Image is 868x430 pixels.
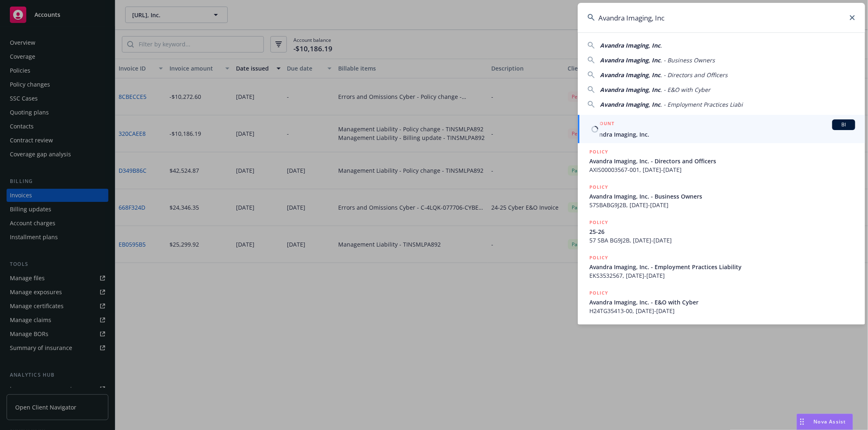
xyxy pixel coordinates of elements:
h5: ACCOUNT [589,119,614,129]
a: POLICYAvandra Imaging, Inc. - Business Owners57SBABG9J2B, [DATE]-[DATE] [578,178,865,214]
span: . - Employment Practices Liabi [660,101,743,108]
h5: POLICY [589,148,608,156]
span: Avandra Imaging, Inc. - E&O with Cyber [589,298,855,306]
span: . - Business Owners [660,56,715,64]
h5: POLICY [589,183,608,191]
div: Drag to move [797,414,807,430]
h5: POLICY [589,218,608,226]
h5: POLICY [589,254,608,262]
span: 25-26 [589,227,855,236]
a: ACCOUNTBIAvandra Imaging, Inc. [578,115,865,143]
span: . - Directors and Officers [660,71,728,79]
span: Avandra Imaging, Inc. - Business Owners [589,192,855,201]
span: Avandra Imaging, Inc [600,86,660,94]
a: POLICYAvandra Imaging, Inc. - Employment Practices LiabilityEKS3532567, [DATE]-[DATE] [578,249,865,284]
span: Avandra Imaging, Inc [600,71,660,79]
span: AXIS00003567-001, [DATE]-[DATE] [589,165,855,174]
span: . - E&O with Cyber [660,86,710,94]
button: Nova Assist [797,414,853,430]
span: 57SBABG9J2B, [DATE]-[DATE] [589,201,855,209]
span: Avandra Imaging, Inc. - Employment Practices Liability [589,263,855,271]
span: Nova Assist [814,418,846,425]
h5: POLICY [589,289,608,297]
input: Search... [578,3,865,32]
span: Avandra Imaging, Inc [600,41,660,49]
span: . [660,41,662,49]
span: EKS3532567, [DATE]-[DATE] [589,271,855,280]
span: 57 SBA BG9J2B, [DATE]-[DATE] [589,236,855,245]
span: Avandra Imaging, Inc. [589,130,855,139]
a: POLICY25-2657 SBA BG9J2B, [DATE]-[DATE] [578,214,865,249]
span: Avandra Imaging, Inc [600,101,660,108]
a: POLICYAvandra Imaging, Inc. - Directors and OfficersAXIS00003567-001, [DATE]-[DATE] [578,143,865,178]
span: BI [836,121,852,128]
span: Avandra Imaging, Inc. - Directors and Officers [589,157,855,165]
a: POLICYAvandra Imaging, Inc. - E&O with CyberH24TG35413-00, [DATE]-[DATE] [578,284,865,320]
span: H24TG35413-00, [DATE]-[DATE] [589,306,855,315]
span: Avandra Imaging, Inc [600,56,660,64]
